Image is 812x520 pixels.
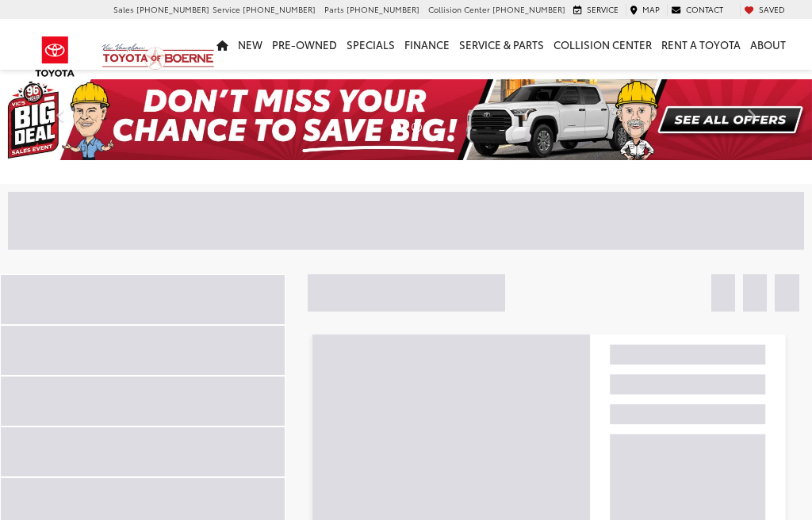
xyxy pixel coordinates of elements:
span: Parts [324,3,344,15]
span: Service [213,3,240,15]
a: Pre-Owned [267,19,342,70]
span: Sales [113,3,134,15]
span: Service [587,3,619,15]
a: About [745,19,791,70]
a: New [233,19,267,70]
span: Saved [759,3,785,15]
a: Rent a Toyota [657,19,745,70]
span: [PHONE_NUMBER] [347,3,419,15]
span: [PHONE_NUMBER] [136,3,209,15]
span: Map [642,3,660,15]
a: Map [626,4,664,15]
a: Service & Parts: Opens in a new tab [454,19,549,70]
span: [PHONE_NUMBER] [492,3,565,15]
a: Home [212,19,233,70]
span: Collision Center [428,3,490,15]
img: Toyota [25,31,85,82]
a: Specials [342,19,400,70]
a: Collision Center [549,19,657,70]
img: Vic Vaughan Toyota of Boerne [101,43,215,71]
a: Service [569,4,622,15]
a: Contact [667,4,727,15]
span: Contact [686,3,723,15]
a: Finance [400,19,454,70]
a: My Saved Vehicles [740,4,789,15]
span: [PHONE_NUMBER] [243,3,316,15]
